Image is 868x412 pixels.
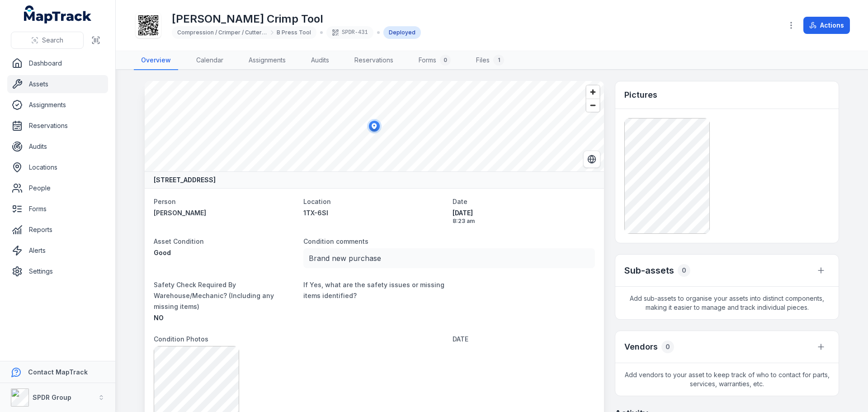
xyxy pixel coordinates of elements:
a: 1TX-6SI [303,208,446,218]
span: 8:23 am [453,218,595,225]
span: Add sub-assets to organise your assets into distinct components, making it easier to manage and t... [615,287,839,319]
a: Assets [7,75,108,93]
div: 0 [440,55,451,66]
div: 0 [661,341,674,353]
button: Zoom in [586,85,599,99]
a: Reservations [347,51,401,70]
span: Search [42,36,63,45]
span: If Yes, what are the safety issues or missing items identified? [303,281,444,299]
a: Reservations [7,117,108,135]
a: Forms0 [411,51,458,70]
a: Settings [7,262,108,280]
h2: Sub-assets [624,264,674,277]
span: NO [154,314,164,322]
a: Locations [7,158,108,176]
a: MapTrack [24,5,92,24]
span: Good [154,249,171,256]
a: Assignments [241,51,293,70]
a: [PERSON_NAME] [154,208,296,218]
span: Add vendors to your asset to keep track of who to contact for parts, services, warranties, etc. [615,363,839,396]
div: 1 [493,55,504,66]
button: Search [11,32,84,49]
canvas: Map [145,81,604,171]
span: Condition Photos [154,335,208,343]
a: Calendar [189,51,231,70]
span: Location [303,198,331,205]
span: Safety Check Required By Warehouse/Mechanic? (Including any missing items) [154,281,274,310]
strong: [STREET_ADDRESS] [154,175,216,185]
h3: Pictures [624,89,657,101]
strong: Contact MapTrack [28,368,88,376]
a: Forms [7,200,108,218]
span: Condition comments [303,237,368,245]
strong: SPDR Group [33,393,71,401]
button: Switch to Satellite View [583,151,600,168]
span: Compression / Crimper / Cutter / [PERSON_NAME] [177,29,268,36]
a: Files1 [469,51,511,70]
div: SPDR-431 [326,26,373,39]
a: People [7,179,108,197]
a: Audits [7,137,108,156]
button: Zoom out [586,99,599,112]
h3: Vendors [624,341,658,353]
a: Alerts [7,242,108,260]
p: Brand new purchase [309,252,590,265]
a: Audits [304,51,336,70]
span: Person [154,198,176,205]
span: DATE [453,335,468,343]
span: Asset Condition [154,237,204,245]
a: Assignments [7,96,108,114]
h1: [PERSON_NAME] Crimp Tool [172,12,421,26]
span: B Press Tool [277,29,311,36]
span: Date [453,198,467,205]
button: Actions [803,17,850,34]
span: 1TX-6SI [303,209,328,217]
time: 13/02/2025, 8:23:14 am [453,208,595,225]
span: [DATE] [453,208,595,218]
a: Overview [134,51,178,70]
a: Reports [7,221,108,239]
div: 0 [678,264,690,277]
div: Deployed [383,26,421,39]
a: Dashboard [7,54,108,72]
